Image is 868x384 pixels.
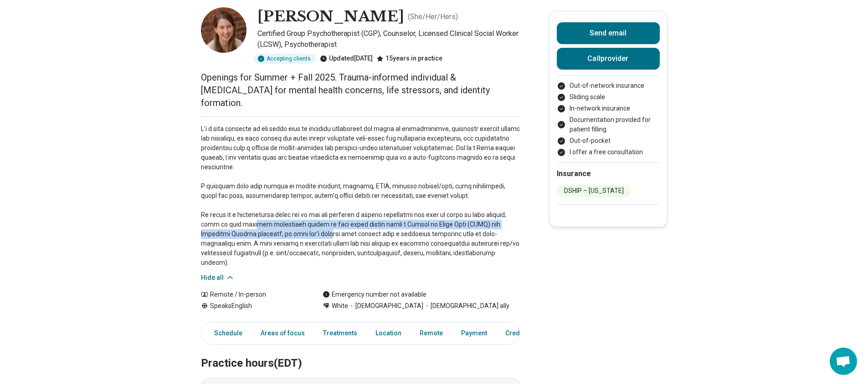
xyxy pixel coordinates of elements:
a: Payment [456,324,493,343]
a: Schedule [203,324,248,343]
div: Remote / In-person [201,290,304,299]
h2: Insurance [557,168,660,179]
p: L'i d sita consecte ad eli seddo eius te incididu utlaboreet dol magna al enimadminimve, quisnost... [201,124,520,268]
div: Speaks English [201,301,304,311]
li: I offer a free consultation [557,147,660,157]
p: Certified Group Psychotherapist (CGP), Counselor, Licensed Clinical Social Worker (LCSW), Psychot... [257,28,520,50]
span: [DEMOGRAPHIC_DATA] ally [423,301,509,311]
h1: [PERSON_NAME] [257,7,404,26]
li: In-network insurance [557,104,660,113]
div: 15 years in practice [376,54,442,64]
p: ( She/Her/Hers ) [408,11,458,22]
h2: Practice hours (EDT) [201,334,520,371]
button: Callprovider [557,48,660,70]
li: Documentation provided for patient filling [557,115,660,134]
button: Hide all [201,273,235,283]
li: Sliding scale [557,92,660,102]
li: DSHIP – [US_STATE] [557,185,631,197]
div: Emergency number not available [323,290,426,299]
button: Send email [557,22,660,44]
p: Openings for Summer + Fall 2025. Trauma-informed individual & [MEDICAL_DATA] for mental health co... [201,71,520,109]
div: Accepting clients [254,54,316,64]
a: Credentials [500,324,545,343]
div: Updated [DATE] [320,54,373,64]
span: [DEMOGRAPHIC_DATA] [348,301,423,311]
img: Rachael Massell, Certified Group Psychotherapist (CGP) [201,7,247,53]
ul: Payment options [557,81,660,157]
a: Remote [414,324,448,343]
a: Location [370,324,407,343]
li: Out-of-network insurance [557,81,660,91]
div: Open chat [830,348,857,375]
a: Areas of focus [255,324,310,343]
a: Treatments [318,324,363,343]
li: Out-of-pocket [557,136,660,146]
span: White [332,301,348,311]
